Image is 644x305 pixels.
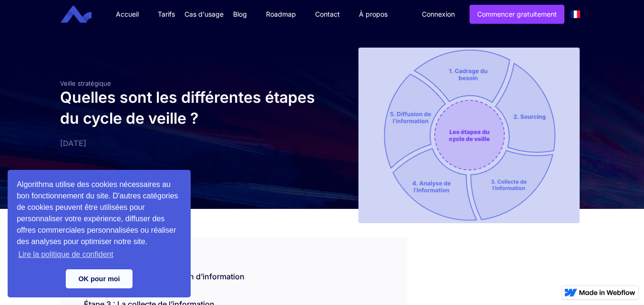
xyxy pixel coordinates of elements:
div: [DATE] [60,138,317,148]
div: Cas d'usage [184,10,224,19]
div: SOMMAIRE [60,237,407,262]
a: Commencer gratuitement [470,5,564,24]
img: Made in Webflow [579,290,635,295]
div: Veille stratégique [60,79,317,87]
h1: Quelles sont les différentes étapes du cycle de veille ? [60,87,317,129]
a: home [68,6,99,23]
a: dismiss cookie message [66,269,133,288]
div: cookieconsent [8,170,191,297]
span: Algorithma utilise des cookies nécessaires au bon fonctionnement du site. D'autres catégories de ... [17,179,182,262]
a: Connexion [415,5,462,23]
a: learn more about cookies [17,247,115,262]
